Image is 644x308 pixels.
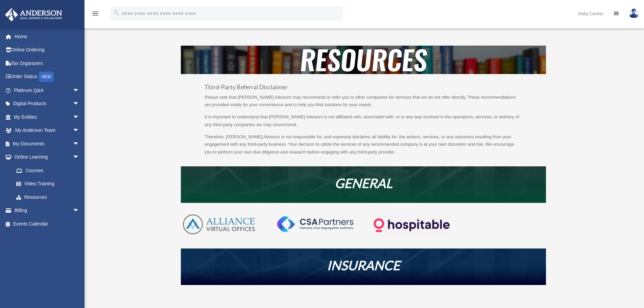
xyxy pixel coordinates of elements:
img: CSA-partners-Formerly-Cost-Segregation-Authority [277,216,353,232]
span: arrow_drop_down [73,137,86,151]
a: My Documentsarrow_drop_down [5,137,90,150]
img: Anderson Advisors Platinum Portal [3,8,64,21]
em: INSURANCE [327,257,400,273]
a: Digital Productsarrow_drop_down [5,97,90,111]
i: menu [91,9,99,18]
a: menu [91,12,99,18]
a: Online Ordering [5,43,90,57]
div: NEW [39,72,54,82]
span: arrow_drop_down [73,97,86,111]
a: Platinum Q&Aarrow_drop_down [5,84,90,97]
span: arrow_drop_down [73,124,86,138]
a: Home [5,30,90,43]
i: search [113,9,120,17]
img: User Pic [629,8,639,18]
a: My Anderson Teamarrow_drop_down [5,124,90,137]
em: GENERAL [335,175,392,191]
p: Therefore, [PERSON_NAME] Advisors is not responsible for, and expressly disclaims all liability f... [205,133,522,156]
img: resources-header [181,46,546,74]
a: Events Calendar [5,217,90,231]
p: Please note that [PERSON_NAME] Advisors may recommend or refer you to other companies for service... [205,94,522,114]
a: Online Learningarrow_drop_down [5,150,90,164]
a: Courses [9,164,90,177]
img: Logo-transparent-dark [374,213,450,238]
a: Video Training [9,177,90,191]
a: Billingarrow_drop_down [5,204,90,217]
a: Tax Organizers [5,56,90,70]
a: My Entitiesarrow_drop_down [5,110,90,124]
img: AVO-logo-1-color [181,213,257,236]
p: It is important to understand that [PERSON_NAME] Advisors is not affiliated with, associated with... [205,113,522,133]
a: Order StatusNEW [5,70,90,84]
span: arrow_drop_down [73,110,86,124]
h3: Third-Party Referral Disclaimer [205,84,522,94]
span: arrow_drop_down [73,150,86,164]
span: arrow_drop_down [73,204,86,218]
a: Resources [9,190,86,204]
span: arrow_drop_down [73,84,86,97]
